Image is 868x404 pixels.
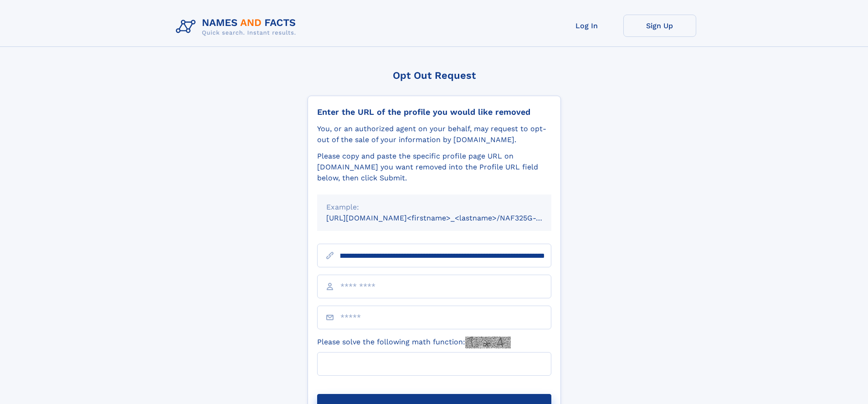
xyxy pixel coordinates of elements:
[550,15,623,37] a: Log In
[623,15,696,37] a: Sign Up
[317,151,551,184] div: Please copy and paste the specific profile page URL on [DOMAIN_NAME] you want removed into the Pr...
[317,337,511,348] label: Please solve the following math function:
[326,202,542,213] div: Example:
[326,214,569,222] small: [URL][DOMAIN_NAME]<firstname>_<lastname>/NAF325G-xxxxxxxx
[172,15,303,39] img: Logo Names and Facts
[317,123,551,145] div: You, or an authorized agent on your behalf, may request to opt-out of the sale of your informatio...
[308,70,561,81] div: Opt Out Request
[317,107,551,117] div: Enter the URL of the profile you would like removed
